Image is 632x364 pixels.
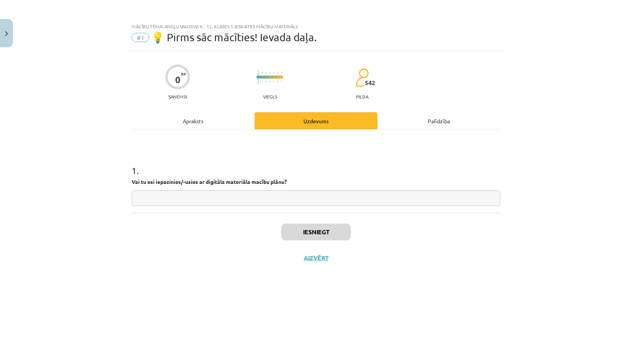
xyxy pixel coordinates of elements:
[175,74,181,85] div: 0
[281,81,282,82] img: icon-short-line-57e1e144782c952c97e751825c79c345078a6d821885a25fce030b3d8c18986b.svg
[5,31,8,36] img: icon-close-lesson-0947bae3869378f0d4975bcd49f059093ad1ed9edebbc8119c70593378902aed.svg
[132,33,149,42] span: #1
[132,178,287,185] strong: Vai tu esi iepazinies/-usies ar digitāla materiāla macību plānu?
[181,72,186,76] span: XP
[365,79,375,86] span: 542
[151,31,317,43] span: 💡 Pirms sāc mācīties! Ievada daļa.
[269,72,270,74] img: icon-short-line-57e1e144782c952c97e751825c79c345078a6d821885a25fce030b3d8c18986b.svg
[356,94,368,99] p: pilda
[262,72,263,74] img: icon-short-line-57e1e144782c952c97e751825c79c345078a6d821885a25fce030b3d8c18986b.svg
[132,24,500,29] div: Mācību tēma: Angļu valodas ii - 12. klases 1.ieskaites mācību materiāls
[301,254,331,262] button: Aizvērt
[277,81,278,82] img: icon-short-line-57e1e144782c952c97e751825c79c345078a6d821885a25fce030b3d8c18986b.svg
[258,70,259,85] img: icon-long-line-d9ea69661e0d244f92f715978eff75569469978d946b2353a9bb055b3ed8787d.svg
[269,81,270,82] img: icon-short-line-57e1e144782c952c97e751825c79c345078a6d821885a25fce030b3d8c18986b.svg
[266,81,266,82] img: icon-short-line-57e1e144782c952c97e751825c79c345078a6d821885a25fce030b3d8c18986b.svg
[263,94,277,99] p: Viegls
[132,152,500,176] h1: 1 .
[266,72,266,74] img: icon-short-line-57e1e144782c952c97e751825c79c345078a6d821885a25fce030b3d8c18986b.svg
[262,81,263,82] img: icon-short-line-57e1e144782c952c97e751825c79c345078a6d821885a25fce030b3d8c18986b.svg
[273,72,274,74] img: icon-short-line-57e1e144782c952c97e751825c79c345078a6d821885a25fce030b3d8c18986b.svg
[277,72,278,74] img: icon-short-line-57e1e144782c952c97e751825c79c345078a6d821885a25fce030b3d8c18986b.svg
[132,112,255,129] div: Apraksts
[281,224,351,240] button: Iesniegt
[355,68,369,87] img: students-c634bb4e5e11cddfef0936a35e636f08e4e9abd3cc4e673bd6f9a4125e45ecb1.svg
[281,72,282,74] img: icon-short-line-57e1e144782c952c97e751825c79c345078a6d821885a25fce030b3d8c18986b.svg
[165,94,190,99] p: Saņemsi
[377,112,500,129] div: Palīdzība
[273,81,274,82] img: icon-short-line-57e1e144782c952c97e751825c79c345078a6d821885a25fce030b3d8c18986b.svg
[255,112,377,129] div: Uzdevums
